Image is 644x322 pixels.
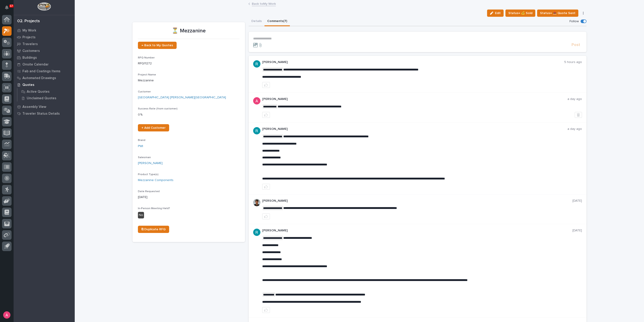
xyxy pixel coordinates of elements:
p: Mezzanine [138,78,240,83]
a: Quotes [14,81,75,88]
span: Edit [495,11,501,15]
a: Mezzanine Components [138,178,173,183]
button: Details [249,17,264,26]
a: Back toMy Work [252,1,276,6]
div: 02. Projects [17,19,40,24]
p: Buildings [22,56,37,60]
img: ACg8ocLIQ8uTLu8xwXPI_zF_j4cWilWA_If5Zu0E3tOGGkFk=s96-c [253,229,260,236]
span: Project Name [138,73,156,76]
a: Onsite Calendar [14,61,75,68]
button: Post [570,42,582,48]
p: a day ago [567,97,582,101]
img: ACg8ocLIQ8uTLu8xwXPI_zF_j4cWilWA_If5Zu0E3tOGGkFk=s96-c [253,60,260,68]
a: [GEOGRAPHIC_DATA] [PERSON_NAME][GEOGRAPHIC_DATA] [138,95,226,100]
img: Workspace Logo [37,2,51,11]
button: like this post [262,213,270,219]
a: PWI [138,144,143,149]
p: 17 [10,4,13,7]
a: [PERSON_NAME] [138,161,163,166]
p: Assembly View [22,105,46,109]
p: Projects [22,35,36,39]
span: Date Requested [138,190,160,193]
p: My Work [22,29,36,33]
a: Traveler Status Details [14,110,75,117]
span: Success Rate (from customer) [138,107,178,110]
p: 0 % [138,112,240,117]
span: In-Person Meeting Held? [138,207,170,210]
button: Edit [487,10,504,17]
button: Status→ 💰 Sold [505,10,535,17]
p: Quotes [22,83,34,87]
a: Assembly View [14,103,75,110]
p: [PERSON_NAME] [262,127,567,131]
button: like this post [262,184,270,190]
span: Product Type(s) [138,173,159,176]
div: Notifications17 [6,5,12,13]
img: ACg8ocKcMZQ4tabbC1K-lsv7XHeQNnaFu4gsgPufzKnNmz0_a9aUSA=s96-c [253,97,260,104]
p: Active Quotes [27,90,50,94]
a: Unclaimed Quotes [17,95,75,101]
p: Onsite Calendar [22,63,49,67]
a: ⎘ Duplicate RFQ [138,226,169,233]
a: Automated Drawings [14,75,75,81]
button: Comments (7) [264,17,290,26]
p: Travelers [22,42,38,46]
span: Status→ 💰 Sold [508,10,532,16]
button: like this post [262,82,270,88]
span: Status→ 📤 Quote Sent [540,10,575,16]
p: Unclaimed Quotes [27,96,56,100]
div: No [138,212,144,218]
span: RFQ Number [138,56,155,59]
button: like this post [262,307,270,313]
img: AOh14Gjx62Rlbesu-yIIyH4c_jqdfkUZL5_Os84z4H1p=s96-c [253,199,260,206]
p: Automated Drawings [22,76,56,80]
button: Delete post [575,112,582,118]
span: Customer [138,90,151,93]
a: Travelers [14,41,75,47]
p: Customers [22,49,40,53]
p: RFQ11272 [138,61,240,66]
a: + Add Customer [138,124,169,131]
p: [PERSON_NAME] [262,60,564,64]
p: [DATE] [572,229,582,232]
p: 5 hours ago [564,60,582,64]
p: ⏳ Mezzanine [138,28,240,34]
button: users-avatar [2,310,12,320]
p: Follow [570,19,579,23]
span: Post [572,42,580,48]
button: Status→ 📤 Quote Sent [537,10,578,17]
p: [PERSON_NAME] [262,97,567,101]
span: Brand [138,139,145,142]
p: Traveler Status Details [22,112,60,116]
img: ACg8ocLIQ8uTLu8xwXPI_zF_j4cWilWA_If5Zu0E3tOGGkFk=s96-c [253,127,260,134]
p: [DATE] [138,195,240,200]
span: ⎘ Duplicate RFQ [142,228,166,231]
p: [PERSON_NAME] [262,229,572,232]
button: like this post [262,112,270,118]
a: Projects [14,34,75,41]
p: a day ago [567,127,582,131]
a: Fab and Coatings Items [14,68,75,75]
span: + Add Customer [142,126,166,129]
button: Notifications [2,3,12,12]
a: Active Quotes [17,88,75,95]
p: [PERSON_NAME] [262,199,572,203]
a: Customers [14,47,75,54]
p: [DATE] [572,199,582,203]
a: My Work [14,27,75,34]
a: Buildings [14,54,75,61]
span: Salesman [138,156,151,159]
span: ← Back to My Quotes [142,44,173,47]
a: ← Back to My Quotes [138,42,177,49]
p: Fab and Coatings Items [22,69,60,73]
